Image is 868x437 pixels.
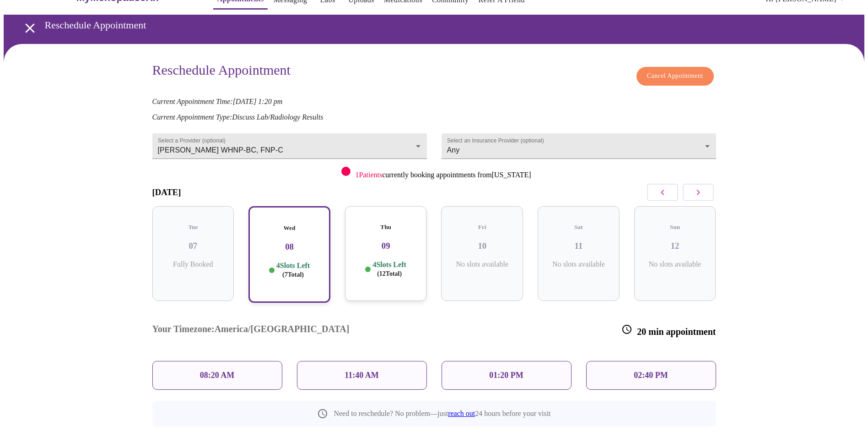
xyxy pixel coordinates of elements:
p: 4 Slots Left [372,260,406,278]
p: 02:40 PM [634,371,668,380]
button: open drawer [16,15,43,42]
h5: Fri [448,224,516,231]
a: reach out [448,410,475,417]
p: 01:20 PM [489,371,523,380]
h5: Tue [160,224,227,231]
h3: Your Timezone: America/[GEOGRAPHIC_DATA] [152,324,350,337]
h5: Sun [642,224,709,231]
p: Need to reschedule? No problem—just 24 hours before your visit [334,410,550,418]
h3: 08 [257,242,322,252]
p: Fully Booked [160,260,227,268]
p: 4 Slots Left [276,261,310,279]
span: 1 Patients [355,171,382,179]
h3: Reschedule Appointment [45,19,817,31]
p: 11:40 AM [345,371,379,380]
h3: 12 [642,241,709,251]
p: No slots available [448,260,516,268]
h3: 09 [352,241,420,251]
h3: 11 [545,241,612,251]
em: Current Appointment Time: [DATE] 1:20 pm [152,98,283,105]
span: ( 7 Total) [282,271,304,278]
p: No slots available [642,260,709,268]
h3: 20 min appointment [621,324,716,337]
h3: 07 [160,241,227,251]
div: [PERSON_NAME] WHNP-BC, FNP-C [152,133,427,159]
p: 08:20 AM [200,371,235,380]
h5: Thu [352,224,420,231]
span: Cancel Appointment [647,71,703,82]
h5: Sat [545,224,612,231]
p: No slots available [545,260,612,268]
h3: 10 [448,241,516,251]
em: Current Appointment Type: Discuss Lab/Radiology Results [152,113,323,121]
button: Cancel Appointment [636,67,714,86]
h3: [DATE] [152,187,181,197]
p: currently booking appointments from [US_STATE] [355,171,531,179]
span: ( 12 Total) [377,270,402,277]
h5: Wed [257,224,322,232]
h3: Reschedule Appointment [152,62,291,81]
div: Any [442,133,716,159]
